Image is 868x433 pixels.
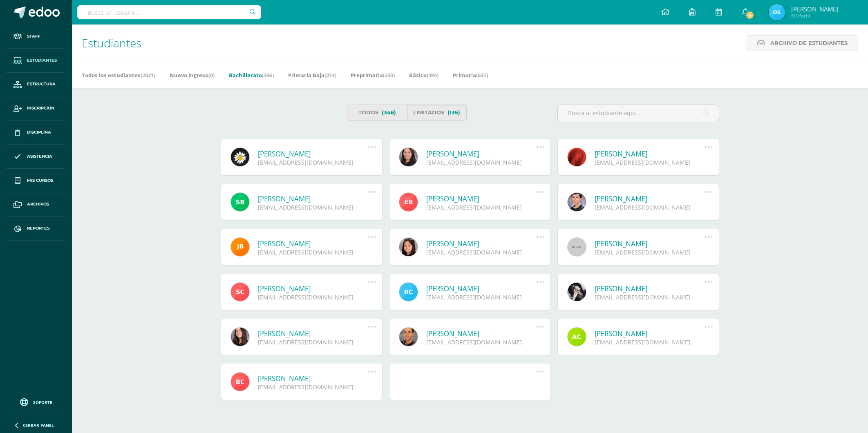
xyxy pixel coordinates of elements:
a: [PERSON_NAME] [595,149,705,158]
div: [EMAIL_ADDRESS][DOMAIN_NAME] [595,248,705,256]
div: [EMAIL_ADDRESS][DOMAIN_NAME] [258,158,368,166]
span: Archivo de Estudiantes [770,36,848,51]
a: [PERSON_NAME] [426,194,536,203]
a: [PERSON_NAME] [595,239,705,248]
div: [EMAIL_ADDRESS][DOMAIN_NAME] [258,383,368,391]
a: Staff [7,25,65,49]
a: Mis cursos [7,169,65,193]
a: Asistencia [7,145,65,169]
a: Estructura [7,73,65,97]
div: [EMAIL_ADDRESS][DOMAIN_NAME] [426,293,536,301]
div: [EMAIL_ADDRESS][DOMAIN_NAME] [426,338,536,346]
a: Bachillerato(346) [229,69,274,82]
span: (0) [208,71,215,79]
span: (314) [324,71,336,79]
a: Disciplina [7,121,65,145]
div: [EMAIL_ADDRESS][DOMAIN_NAME] [258,248,368,256]
span: Staff [27,33,40,40]
a: [PERSON_NAME] [426,284,536,293]
div: [EMAIL_ADDRESS][DOMAIN_NAME] [258,293,368,301]
a: [PERSON_NAME] [258,194,368,203]
a: Primaria Baja(314) [288,69,336,82]
a: [PERSON_NAME] [258,374,368,383]
input: Busca al estudiante aquí... [558,105,719,121]
a: Básico(494) [409,69,438,82]
a: Soporte [10,396,62,407]
div: [EMAIL_ADDRESS][DOMAIN_NAME] [595,338,705,346]
span: Inscripción [27,105,54,112]
a: Estudiantes [7,49,65,73]
a: [PERSON_NAME] [426,149,536,158]
span: (637) [476,71,488,79]
a: Todos(346) [347,105,407,121]
span: Mis cursos [27,177,53,184]
div: [EMAIL_ADDRESS][DOMAIN_NAME] [426,158,536,166]
a: Nuevo Ingreso(0) [170,69,215,82]
span: Reportes [27,225,49,232]
span: (346) [262,71,274,79]
a: Inscripción [7,96,65,121]
a: [PERSON_NAME] [258,239,368,248]
a: Primaria(637) [453,69,488,82]
a: Limitados(135) [407,105,467,121]
div: [EMAIL_ADDRESS][DOMAIN_NAME] [595,158,705,166]
span: Disciplina [27,129,51,136]
a: Archivos [7,192,65,216]
div: [EMAIL_ADDRESS][DOMAIN_NAME] [595,203,705,211]
a: [PERSON_NAME] [426,239,536,248]
a: Reportes [7,216,65,241]
span: (135) [447,105,460,120]
a: [PERSON_NAME] [258,284,368,293]
span: Mi Perfil [791,12,838,19]
a: Preprimaria(230) [351,69,395,82]
div: [EMAIL_ADDRESS][DOMAIN_NAME] [595,293,705,301]
div: [EMAIL_ADDRESS][DOMAIN_NAME] [426,248,536,256]
input: Busca un usuario... [77,5,261,19]
span: (494) [427,71,438,79]
a: Archivo de Estudiantes [747,35,858,51]
a: Todos los estudiantes(2021) [82,69,155,82]
span: Estructura [27,81,56,87]
a: [PERSON_NAME] [258,149,368,158]
a: [PERSON_NAME] [595,194,705,203]
div: [EMAIL_ADDRESS][DOMAIN_NAME] [258,338,368,346]
a: [PERSON_NAME] [595,284,705,293]
span: (230) [383,71,395,79]
span: Estudiantes [82,35,141,51]
a: [PERSON_NAME] [258,329,368,338]
span: Estudiantes [27,57,57,64]
span: Archivos [27,201,49,208]
a: [PERSON_NAME] [595,329,705,338]
span: [PERSON_NAME] [791,5,838,13]
span: 4 [745,11,754,20]
span: Cerrar panel [23,422,54,428]
span: (346) [382,105,396,120]
span: (2021) [141,71,155,79]
img: 070b477f6933f8ce66674da800cc5d3f.png [769,4,785,20]
span: Soporte [33,400,52,405]
div: [EMAIL_ADDRESS][DOMAIN_NAME] [426,203,536,211]
a: [PERSON_NAME] [426,329,536,338]
div: [EMAIL_ADDRESS][DOMAIN_NAME] [258,203,368,211]
span: Asistencia [27,153,52,160]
